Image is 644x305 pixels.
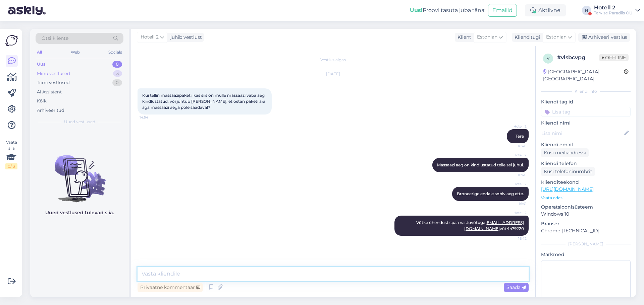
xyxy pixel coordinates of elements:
[138,283,203,292] div: Privaatne kommentaar
[45,209,114,216] p: Uued vestlused tulevad siia.
[37,98,47,104] div: Kõik
[541,241,631,247] div: [PERSON_NAME]
[541,98,631,105] p: Kliendi tag'id
[594,5,640,16] a: Hotell 2Tervise Paradiis OÜ
[501,210,527,215] span: Hotell 2
[541,179,631,186] p: Klienditeekond
[594,5,633,10] div: Hotell 2
[541,186,594,192] a: [URL][DOMAIN_NAME]
[42,35,68,42] span: Otsi kliente
[578,33,630,42] div: Arhiveeri vestlus
[541,160,631,167] p: Kliendi telefon
[112,61,122,68] div: 0
[582,6,591,15] div: H
[541,141,631,148] p: Kliendi email
[140,115,165,120] span: 14:54
[541,251,631,258] p: Märkmed
[501,236,527,241] span: 16:42
[488,4,517,17] button: Emailid
[546,33,567,41] span: Estonian
[36,48,43,57] div: All
[113,70,122,77] div: 3
[112,79,122,86] div: 0
[541,130,623,137] input: Lisa nimi
[541,88,631,94] div: Kliendi info
[138,57,529,63] div: Vestlus algas
[599,54,629,61] span: Offline
[516,134,524,139] span: Tere
[5,34,18,47] img: Askly Logo
[37,70,70,77] div: Minu vestlused
[541,204,631,211] p: Operatsioonisüsteem
[501,144,527,149] span: 16:40
[141,33,159,41] span: Hotell 2
[107,48,123,57] div: Socials
[501,201,527,206] span: 16:41
[138,71,529,77] div: [DATE]
[512,34,540,41] div: Klienditugi
[541,211,631,218] p: Windows 10
[168,34,202,41] div: juhib vestlust
[543,68,624,82] div: [GEOGRAPHIC_DATA], [GEOGRAPHIC_DATA]
[69,48,81,57] div: Web
[410,7,423,13] b: Uus!
[557,54,599,62] div: # vlsbcvpg
[541,220,631,227] p: Brauser
[37,107,64,114] div: Arhiveeritud
[541,227,631,234] p: Chrome [TECHNICAL_ID]
[501,124,527,129] span: Hotell 2
[501,181,527,186] span: Hotell 2
[541,148,589,157] div: Küsi meiliaadressi
[142,93,266,110] span: Kui tellin massaazipaketi, kas siis on mulle massaazi vaba aeg kindlustatud. või juhtub [PERSON_N...
[455,34,471,41] div: Klient
[5,139,17,169] div: Vaata siia
[594,10,633,16] div: Tervise Paradiis OÜ
[37,61,46,68] div: Uus
[416,220,524,231] span: Võtke ühendust spaa vastuvõtuga või 4479220
[501,153,527,158] span: Hotell 2
[506,284,526,290] span: Saada
[5,163,17,169] div: 0 / 3
[525,4,566,16] div: Aktiivne
[437,162,524,167] span: Massaazi aeg on kindlustatud teile sel juhul.
[477,33,497,41] span: Estonian
[457,191,524,196] span: Broneerige endale sobiv aeg ette.
[410,6,485,14] div: Proovi tasuta juba täna:
[541,167,595,176] div: Küsi telefoninumbrit
[541,107,631,117] input: Lisa tag
[501,172,527,177] span: 16:40
[541,195,631,201] p: Vaata edasi ...
[37,79,70,86] div: Tiimi vestlused
[547,56,549,61] span: v
[64,119,95,125] span: Uued vestlused
[464,220,524,231] a: [EMAIL_ADDRESS][DOMAIN_NAME]
[37,89,62,95] div: AI Assistent
[30,143,129,203] img: No chats
[541,120,631,127] p: Kliendi nimi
